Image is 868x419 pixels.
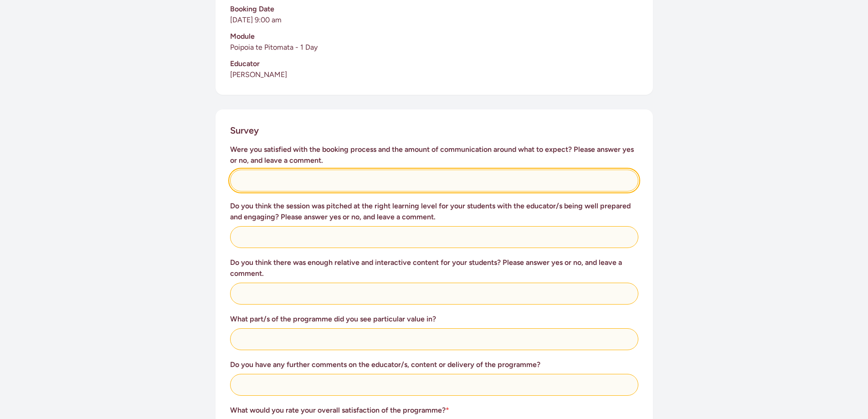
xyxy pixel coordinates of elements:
[230,58,638,69] h3: Educator
[230,15,638,26] p: [DATE] 9:00 am
[230,124,259,137] h2: Survey
[230,201,638,222] h3: Do you think the session was pitched at the right learning level for your students with the educa...
[230,31,638,42] h3: Module
[230,42,638,53] p: Poipoia te Pitomata - 1 Day
[230,314,638,325] h3: What part/s of the programme did you see particular value in?
[230,257,638,279] h3: Do you think there was enough relative and interactive content for your students? Please answer y...
[230,144,638,166] h3: Were you satisfied with the booking process and the amount of communication around what to expect...
[230,69,638,80] p: [PERSON_NAME]
[230,4,638,15] h3: Booking Date
[230,405,638,416] h3: What would you rate your overall satisfaction of the programme?
[230,359,638,370] h3: Do you have any further comments on the educator/s, content or delivery of the programme?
